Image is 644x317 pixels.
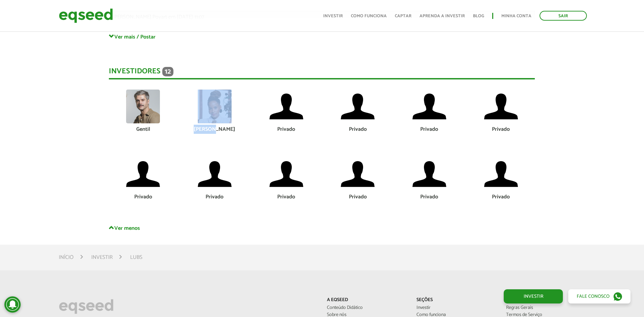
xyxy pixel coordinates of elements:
img: picture-123564-1758224931.png [126,90,160,123]
img: default-user.png [412,90,446,123]
div: Privado [470,194,532,200]
img: picture-90970-1668946421.jpg [198,90,232,123]
a: Como funciona [351,14,387,18]
div: Privado [327,127,388,132]
img: default-user.png [126,157,160,191]
a: Início [59,255,74,260]
span: 12 [162,67,173,76]
a: Aprenda a investir [420,14,465,18]
img: default-user.png [198,157,232,191]
img: default-user.png [484,90,518,123]
a: Conteúdo Didático [327,306,406,310]
a: Investir [323,14,343,18]
div: Privado [184,194,245,200]
img: default-user.png [269,90,303,123]
a: Regras Gerais [506,306,586,310]
img: default-user.png [269,157,303,191]
div: Privado [470,127,532,132]
img: default-user.png [341,90,375,123]
div: Privado [399,194,460,200]
p: A EqSeed [327,297,406,303]
a: Blog [473,14,484,18]
a: Ver mais / Postar [109,33,535,40]
a: Ver menos [109,225,535,231]
a: Investir [91,255,113,260]
img: default-user.png [341,157,375,191]
li: Lubs [130,253,142,262]
div: Privado [256,127,317,132]
img: EqSeed Logo [59,297,114,316]
div: Gentil [112,127,174,132]
div: Privado [327,194,388,200]
div: [PERSON_NAME] [184,127,245,132]
div: Privado [399,127,460,132]
a: Sair [540,11,587,21]
p: Seções [416,297,496,303]
img: default-user.png [412,157,446,191]
img: default-user.png [484,157,518,191]
a: Minha conta [501,14,531,18]
div: Investidores [109,67,535,79]
a: Investir [504,289,563,303]
img: EqSeed [59,7,113,25]
a: Investir [416,306,496,310]
a: Captar [395,14,411,18]
div: Privado [256,194,317,200]
a: Fale conosco [568,289,630,303]
div: Privado [112,194,174,200]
